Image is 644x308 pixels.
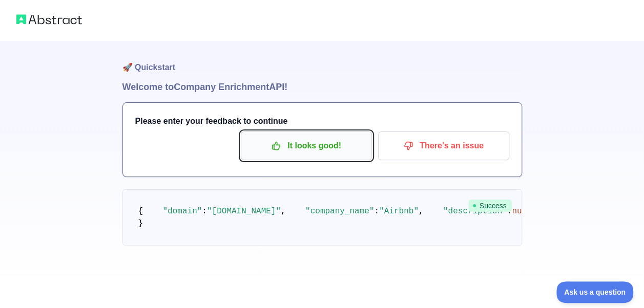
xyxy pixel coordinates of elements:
[419,207,424,216] span: ,
[281,207,286,216] span: ,
[379,207,419,216] span: "Airbnb"
[138,207,143,216] span: {
[135,115,509,127] h3: Please enter your feedback to continue
[248,137,364,155] p: It looks good!
[207,207,281,216] span: "[DOMAIN_NAME]"
[374,207,379,216] span: :
[16,12,82,27] img: Abstract logo
[512,207,531,216] span: null
[386,137,502,155] p: There's an issue
[305,207,374,216] span: "company_name"
[122,41,522,80] h1: 🚀 Quickstart
[443,207,507,216] span: "description"
[468,200,512,212] span: Success
[556,281,634,303] iframe: Toggle Customer Support
[163,207,202,216] span: "domain"
[378,131,509,160] button: There's an issue
[241,131,372,160] button: It looks good!
[122,80,522,94] h1: Welcome to Company Enrichment API!
[202,207,207,216] span: :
